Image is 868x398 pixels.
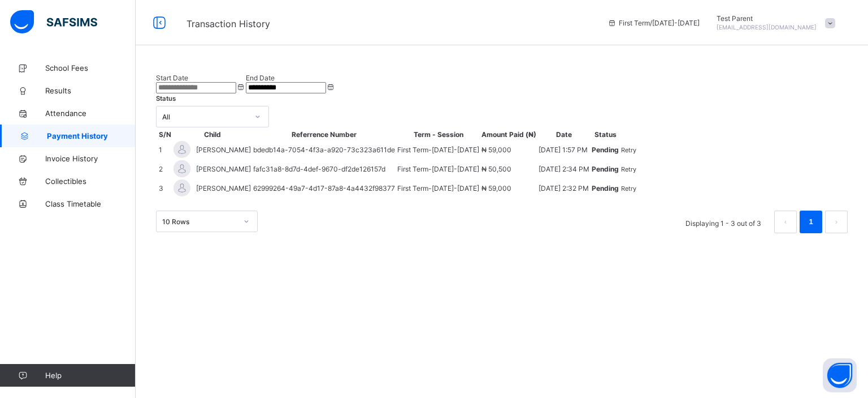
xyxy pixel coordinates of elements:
span: Test Parent [717,14,817,23]
span: [PERSON_NAME] [196,184,251,192]
span: Collectibles [45,177,136,186]
td: 62999264-49a7-4d17-87a8-4a4432f98377 [253,179,396,197]
img: safsims [10,10,97,34]
span: Payment History [47,131,136,140]
td: 1 [158,140,172,159]
th: Amount Paid (₦) [481,130,537,139]
span: ₦ 59,000 [481,145,511,154]
li: 1 [800,211,822,233]
div: All [162,113,248,121]
span: ₦ 50,500 [481,165,511,173]
span: School Fees [45,63,136,72]
label: End Date [246,74,275,82]
span: Class Timetable [45,199,136,208]
td: First Term - [DATE]-[DATE] [397,140,480,159]
span: Pending [592,165,619,173]
span: Attendance [45,109,136,118]
td: fafc31a8-8d7d-4def-9670-df2de126157d [253,160,396,178]
span: Pending [592,184,619,192]
th: Date [538,130,590,139]
button: next page [825,211,848,233]
span: Pending [592,145,619,154]
td: 3 [158,179,172,197]
td: [DATE] 2:34 PM [538,160,590,178]
button: Open asap [823,358,857,392]
span: Retry [621,185,636,192]
span: ₦ 59,000 [481,184,511,192]
span: Invoice History [45,154,136,163]
td: [DATE] 2:32 PM [538,179,590,197]
li: 上一页 [774,211,797,233]
th: Status [591,130,619,139]
span: [EMAIL_ADDRESS][DOMAIN_NAME] [717,24,817,31]
th: Child [173,130,251,139]
span: [PERSON_NAME] [196,145,251,154]
div: TestParent [711,14,841,31]
td: First Term - [DATE]-[DATE] [397,179,480,197]
span: Retry [621,165,636,173]
li: Displaying 1 - 3 out of 3 [677,211,770,233]
span: Help [45,371,135,380]
span: Transaction History [186,18,270,29]
span: session/term information [607,19,700,27]
td: [DATE] 1:57 PM [538,140,590,159]
div: 10 Rows [162,217,237,226]
span: Retry [621,146,636,154]
span: [PERSON_NAME] [196,165,251,173]
th: Term - Session [397,130,480,139]
a: 1 [805,215,816,229]
td: 2 [158,160,172,178]
li: 下一页 [825,211,848,233]
span: Status [156,95,176,102]
th: S/N [158,130,172,139]
td: First Term - [DATE]-[DATE] [397,160,480,178]
span: Results [45,86,136,95]
td: bdedb14a-7054-4f3a-a920-73c323a611de [253,140,396,159]
label: Start Date [156,74,188,82]
button: prev page [774,211,797,233]
th: Referrence Number [253,130,396,139]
